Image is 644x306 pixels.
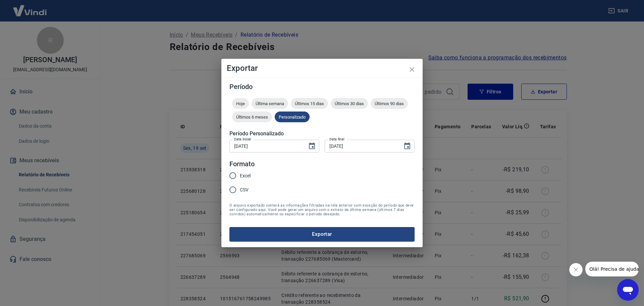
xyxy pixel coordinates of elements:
h5: Período Personalizado [229,130,415,137]
button: Choose date, selected date is 19 de set de 2025 [400,139,414,153]
h4: Exportar [227,64,417,72]
span: Últimos 6 meses [232,115,272,120]
span: Olá! Precisa de ajuda? [4,5,56,10]
div: Últimos 15 dias [291,98,328,109]
span: Últimos 30 dias [331,101,368,106]
input: DD/MM/YYYY [325,140,398,152]
span: O arquivo exportado conterá as informações filtradas na tela anterior com exceção do período que ... [229,203,415,216]
label: Data final [329,137,344,142]
iframe: Fechar mensagem [569,263,583,276]
button: Choose date, selected date is 19 de set de 2025 [305,139,319,153]
div: Últimos 30 dias [331,98,368,109]
span: CSV [240,186,249,193]
div: Última semana [252,98,288,109]
span: Últimos 15 dias [291,101,328,106]
span: Última semana [252,101,288,106]
span: Excel [240,172,251,179]
legend: Formato [229,159,255,169]
iframe: Mensagem da empresa [585,262,639,276]
div: Últimos 90 dias [371,98,408,109]
span: Últimos 90 dias [371,101,408,106]
h5: Período [229,83,415,90]
div: Personalizado [275,112,310,122]
button: close [404,61,420,78]
label: Data inicial [234,137,251,142]
iframe: Botão para abrir a janela de mensagens [617,279,639,301]
span: Personalizado [275,115,310,120]
button: Exportar [229,227,415,241]
div: Hoje [232,98,249,109]
span: Hoje [232,101,249,106]
div: Últimos 6 meses [232,112,272,122]
input: DD/MM/YYYY [229,140,303,152]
